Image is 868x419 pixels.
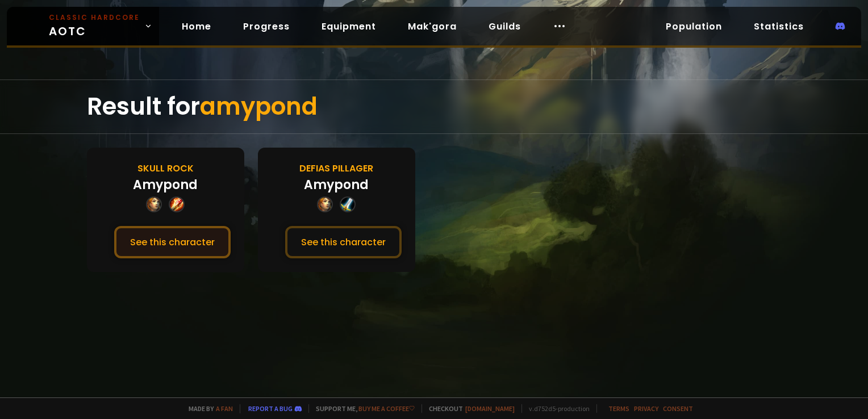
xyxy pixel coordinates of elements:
[248,404,293,413] a: Report a bug
[312,15,385,38] a: Equipment
[114,226,231,258] button: See this character
[308,404,415,413] span: Support me,
[182,404,233,413] span: Made by
[285,226,402,258] button: See this character
[399,15,466,38] a: Mak'gora
[7,7,159,45] a: Classic HardcoreAOTC
[216,404,233,413] a: a fan
[49,12,140,23] small: Classic Hardcore
[304,175,369,194] div: Amypond
[137,161,194,175] div: Skull Rock
[745,15,813,38] a: Statistics
[87,80,781,133] div: Result for
[663,404,693,413] a: Consent
[133,175,198,194] div: Amypond
[234,15,299,38] a: Progress
[608,404,629,413] a: Terms
[657,15,731,38] a: Population
[521,404,590,413] span: v. d752d5 - production
[465,404,515,413] a: [DOMAIN_NAME]
[173,15,220,38] a: Home
[49,12,140,40] span: AOTC
[299,161,373,175] div: Defias Pillager
[422,404,515,413] span: Checkout
[634,404,658,413] a: Privacy
[200,90,318,123] span: amypond
[479,15,530,38] a: Guilds
[358,404,415,413] a: Buy me a coffee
